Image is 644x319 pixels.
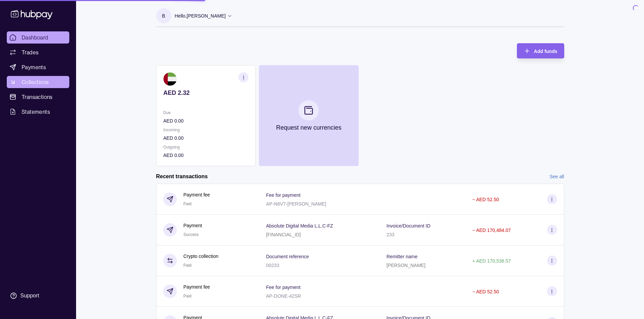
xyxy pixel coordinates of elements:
[266,285,301,290] p: Fee for payment
[175,12,226,20] p: Hello, [PERSON_NAME]
[22,108,50,116] span: Statements
[184,191,210,198] p: Payment fee
[259,65,358,166] button: Request new currencies
[534,49,557,54] span: Add funds
[517,43,564,58] button: Add funds
[472,197,499,202] p: − AED 52.50
[163,126,248,134] p: Incoming
[163,152,248,159] p: AED 0.00
[22,33,48,42] span: Dashboard
[386,223,430,229] p: Invoice/Document ID
[276,124,341,131] p: Request new currencies
[7,46,69,58] a: Trades
[266,223,333,229] p: Absolute Digital Media L.L.C-FZ
[184,294,192,298] span: Paid
[163,72,177,86] img: ae
[184,252,219,260] p: Crypto collection
[184,263,192,268] span: Paid
[266,263,279,268] p: 00233
[163,89,248,97] p: AED 2.32
[7,31,69,44] a: Dashboard
[22,63,46,71] span: Payments
[22,48,39,56] span: Trades
[184,202,192,206] span: Paid
[266,192,301,198] p: Fee for payment
[266,201,326,207] p: AP-N6V7-[PERSON_NAME]
[266,232,301,237] p: [FINANCIAL_ID]
[472,289,499,294] p: − AED 52.50
[550,173,564,180] a: See all
[266,293,301,299] p: AP-DONE-42SR
[386,254,418,259] p: Remitter name
[22,78,49,86] span: Collections
[386,232,394,237] p: 233
[7,91,69,103] a: Transactions
[184,232,199,237] span: Success
[20,292,39,299] div: Support
[184,222,202,229] p: Payment
[162,12,165,20] p: B
[386,263,425,268] p: [PERSON_NAME]
[22,93,53,101] span: Transactions
[7,106,69,118] a: Statements
[163,143,248,151] p: Outgoing
[266,254,309,259] p: Document reference
[7,289,69,303] a: Support
[163,134,248,142] p: AED 0.00
[184,283,210,291] p: Payment fee
[163,117,248,125] p: AED 0.00
[7,76,69,88] a: Collections
[7,61,69,73] a: Payments
[163,109,248,116] p: Due
[472,228,511,233] p: − AED 170,484.07
[156,173,208,180] h2: Recent transactions
[472,258,511,264] p: + AED 170,536.57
